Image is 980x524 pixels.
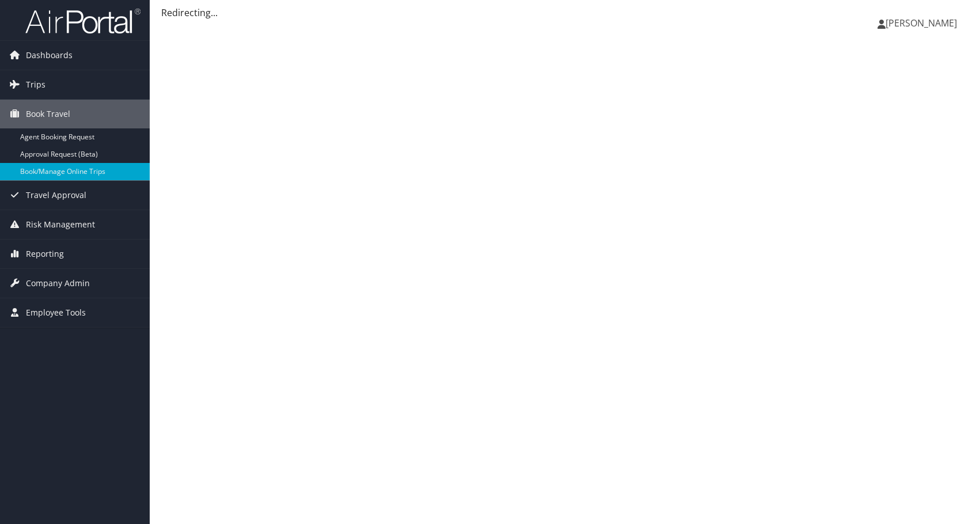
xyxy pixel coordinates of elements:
span: Company Admin [26,269,90,298]
span: Reporting [26,240,64,268]
span: [PERSON_NAME] [886,17,957,29]
span: Trips [26,70,45,99]
span: Dashboards [26,41,73,70]
span: Book Travel [26,100,70,128]
span: Employee Tools [26,298,86,327]
a: [PERSON_NAME] [878,6,968,40]
span: Travel Approval [26,181,86,210]
div: Redirecting... [161,6,968,20]
img: airportal-logo.png [25,7,140,35]
span: Risk Management [26,210,95,239]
